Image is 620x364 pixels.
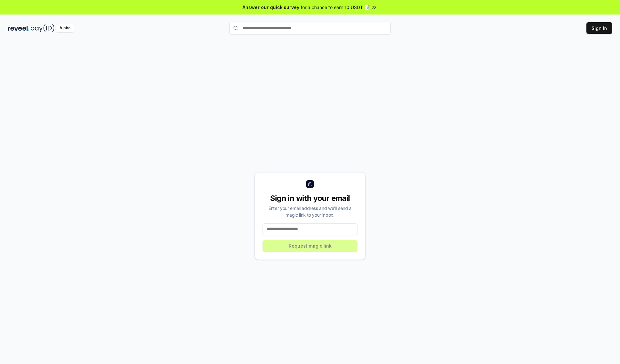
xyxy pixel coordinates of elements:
span: Answer our quick survey [243,4,299,11]
button: Sign In [586,22,612,34]
div: Enter your email address and we’ll send a magic link to your inbox. [263,205,357,218]
img: logo_small [306,180,314,188]
img: pay_id [31,24,55,32]
img: reveel_dark [8,24,29,32]
div: Sign in with your email [263,193,357,203]
span: for a chance to earn 10 USDT 📝 [301,4,370,11]
div: Alpha [56,24,74,32]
